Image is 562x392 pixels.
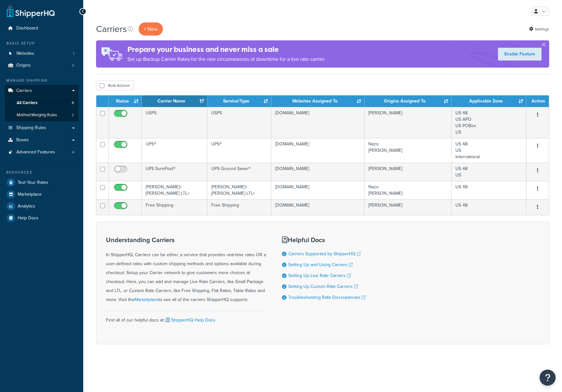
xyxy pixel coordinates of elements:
[106,236,266,243] h3: Understanding Carriers
[5,134,78,146] a: Boxes
[16,150,55,155] span: Advanced Features
[207,199,271,215] td: Free Shipping
[18,204,35,209] span: Analytics
[127,55,325,64] p: Set up Backup Carrier Rates for the rare circumstances of downtime for a live rate carrier.
[365,138,452,163] td: Nazo [PERSON_NAME]
[96,40,127,68] img: ad-rules-rateshop-fe6ec290ccb7230408bd80ed9643f0289d75e0ffd9eb532fc0e269fcd187b520.png
[452,138,526,163] td: US 48 US International
[72,63,74,68] span: 2
[142,181,207,199] td: [PERSON_NAME]+[PERSON_NAME] LTL+
[207,181,271,199] td: [PERSON_NAME]+[PERSON_NAME] LTL+
[7,5,55,18] a: ShipperHQ Home
[282,236,365,243] h3: Helpful Docs
[365,107,452,138] td: [PERSON_NAME]
[498,48,542,61] a: Enable Feature
[5,146,78,158] a: Advanced Features 4
[5,97,78,109] a: All Carriers 5
[5,212,78,224] a: Help Docs
[5,122,78,134] a: Shipping Rules
[452,95,526,107] th: Applicable Zone: activate to sort column ascending
[73,51,74,56] span: 1
[109,95,142,107] th: Status: activate to sort column ascending
[452,107,526,138] td: US 48 US APO US POBox US
[16,137,29,143] span: Boxes
[271,163,365,181] td: [DOMAIN_NAME]
[16,63,31,68] span: Origins
[207,138,271,163] td: UPS®
[271,95,365,107] th: Websites Assigned To: activate to sort column ascending
[5,109,78,121] a: Method Merging Rules 2
[365,95,452,107] th: Origins Assigned To: activate to sort column ascending
[5,78,78,83] div: Manage Shipping
[142,107,207,138] td: USPS
[5,48,78,60] a: Websites 1
[5,41,78,46] div: Basic Setup
[72,150,74,155] span: 4
[72,112,74,118] span: 2
[5,85,78,97] a: Carriers
[16,51,34,56] span: Websites
[452,181,526,199] td: US 48
[207,95,271,107] th: Service/Type: activate to sort column ascending
[288,272,351,279] a: Setting Up Live Rate Carriers
[16,26,38,31] span: Dashboard
[165,317,215,323] a: ShipperHQ Help Docs
[540,370,556,386] button: Open Resource Center
[139,22,163,36] button: + New
[5,97,78,109] li: All Carriers
[142,163,207,181] td: UPS SurePost®
[271,107,365,138] td: [DOMAIN_NAME]
[207,107,271,138] td: USPS
[288,283,358,290] a: Setting Up Custom Rate Carriers
[271,199,365,215] td: [DOMAIN_NAME]
[18,216,38,221] span: Help Docs
[5,200,78,212] a: Analytics
[142,199,207,215] td: Free Shipping
[271,138,365,163] td: [DOMAIN_NAME]
[5,85,78,121] li: Carriers
[127,44,325,55] h4: Prepare your business and never miss a sale
[106,236,266,304] div: In ShipperHQ, Carriers can be either, a service that provides real-time rates OR a user-defined r...
[365,199,452,215] td: [PERSON_NAME]
[5,60,78,71] li: Origins
[452,199,526,215] td: US 48
[365,181,452,199] td: Nazo [PERSON_NAME]
[17,112,57,118] span: Method Merging Rules
[452,163,526,181] td: US 48 US
[16,88,32,94] span: Carriers
[134,296,158,303] a: Marketplace
[5,177,78,188] a: Test Your Rates
[5,48,78,60] li: Websites
[18,180,48,185] span: Test Your Rates
[5,170,78,175] div: Resources
[96,81,133,90] button: Bulk Actions
[5,60,78,71] a: Origins 2
[142,95,207,107] th: Carrier Name: activate to sort column ascending
[526,95,549,107] th: Action
[288,261,353,268] a: Setting Up and Using Carriers
[288,250,361,257] a: Carriers Supported by ShipperHQ
[72,100,74,106] span: 5
[5,146,78,158] li: Advanced Features
[18,192,42,197] span: Marketplace
[17,100,37,106] span: All Carriers
[142,138,207,163] td: UPS®
[5,189,78,200] a: Marketplace
[207,163,271,181] td: UPS Ground Saver®
[106,311,266,325] div: Find all of our helpful docs at:
[271,181,365,199] td: [DOMAIN_NAME]
[96,23,127,35] h1: Carriers
[16,125,46,131] span: Shipping Rules
[365,163,452,181] td: [PERSON_NAME]
[529,25,549,34] a: Settings
[288,294,365,301] a: Troubleshooting Rate Discrepancies
[5,109,78,121] li: Method Merging Rules
[5,22,78,34] a: Dashboard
